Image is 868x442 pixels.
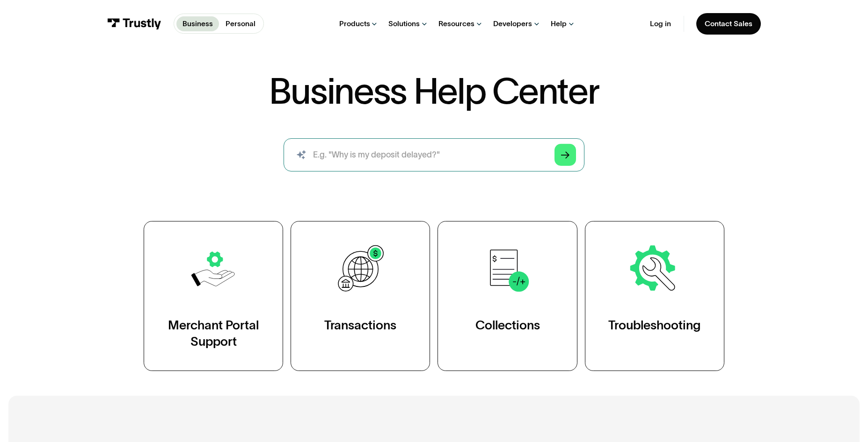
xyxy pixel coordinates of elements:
[165,317,262,350] div: Merchant Portal Support
[339,19,370,29] div: Products
[438,19,474,29] div: Resources
[176,16,219,31] a: Business
[438,221,577,371] a: Collections
[475,317,540,333] div: Collections
[324,317,396,333] div: Transactions
[219,16,262,31] a: Personal
[696,13,760,35] a: Contact Sales
[388,19,420,29] div: Solutions
[493,19,532,29] div: Developers
[269,73,599,109] h1: Business Help Center
[182,18,213,29] p: Business
[585,221,724,371] a: Troubleshooting
[284,138,584,171] input: search
[284,138,584,171] form: Search
[608,317,700,333] div: Troubleshooting
[650,19,671,29] a: Log in
[226,18,255,29] p: Personal
[291,221,430,371] a: Transactions
[144,221,283,371] a: Merchant Portal Support
[705,19,752,29] div: Contact Sales
[551,19,567,29] div: Help
[107,18,161,29] img: Trustly Logo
